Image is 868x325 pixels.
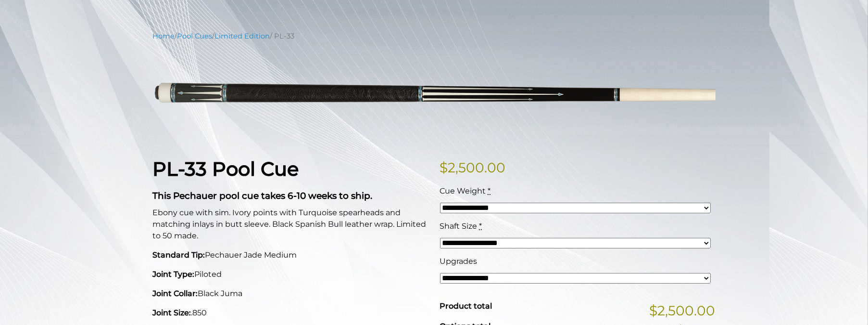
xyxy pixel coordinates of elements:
[153,270,195,279] strong: Joint Type:
[488,186,491,195] abbr: required
[650,300,716,321] span: $2,500.00
[440,301,492,311] span: Product total
[177,32,213,40] a: Pool Cues
[153,207,428,242] p: Ebony cue with sim. Ivory points with Turquoise spearheads and matching inlays in butt sleeve. Bl...
[153,31,716,41] nav: Breadcrumb
[440,221,478,231] span: Shaft Size
[153,289,198,298] strong: Joint Collar:
[153,308,191,317] strong: Joint Size:
[153,288,428,299] p: Black Juma
[440,257,478,266] span: Upgrades
[153,157,299,181] strong: PL-33 Pool Cue
[440,159,506,176] bdi: 2,500.00
[153,269,428,280] p: Piloted
[153,49,716,143] img: pl-33-1.png
[215,32,270,40] a: Limited Edition
[440,186,486,195] span: Cue Weight
[153,190,373,201] strong: This Pechauer pool cue takes 6-10 weeks to ship.
[153,249,428,261] p: Pechauer Jade Medium
[479,221,482,231] abbr: required
[440,159,448,176] span: $
[153,307,428,319] p: .850
[153,250,205,260] strong: Standard Tip:
[153,32,175,40] a: Home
